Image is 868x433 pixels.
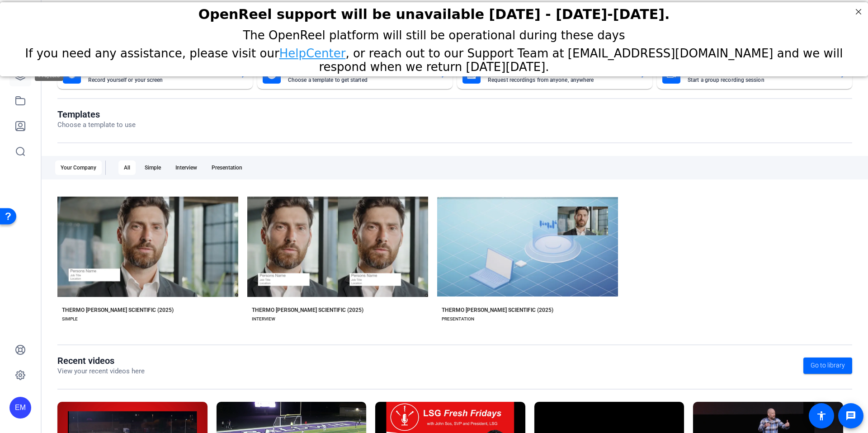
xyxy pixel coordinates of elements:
div: INTERVIEW [252,315,275,323]
h1: Recent videos [57,355,145,366]
div: All [118,160,136,175]
mat-icon: message [845,410,856,421]
div: PRESENTATION [442,315,474,323]
h2: OpenReel support will be unavailable Thursday - Friday, October 16th-17th. [11,4,857,20]
div: THERMO [PERSON_NAME] SCIENTIFIC (2025) [442,306,553,314]
div: THERMO [PERSON_NAME] SCIENTIFIC (2025) [62,306,174,314]
div: SIMPLE [62,315,78,323]
div: Simple [139,160,166,175]
div: EM [9,397,31,419]
a: HelpCenter [279,44,346,58]
mat-card-subtitle: Record yourself or your screen [88,77,233,83]
p: Choose a template to use [57,120,136,130]
mat-icon: accessibility [816,410,827,421]
span: The OpenReel platform will still be operational during these days [243,26,625,40]
mat-card-subtitle: Start a group recording session [688,77,832,83]
h1: Templates [57,109,136,120]
div: Your Company [55,160,102,175]
mat-card-subtitle: Request recordings from anyone, anywhere [488,77,632,83]
div: Presentation [206,160,248,175]
p: View your recent videos here [57,366,145,377]
div: Close Step [853,4,864,15]
span: Go to library [811,361,845,370]
span: If you need any assistance, please visit our , or reach out to our Support Team at [EMAIL_ADDRESS... [25,44,843,71]
mat-card-subtitle: Choose a template to get started [288,77,433,83]
div: Interview [170,160,203,175]
a: Go to library [803,358,852,374]
div: THERMO [PERSON_NAME] SCIENTIFIC (2025) [252,306,363,314]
